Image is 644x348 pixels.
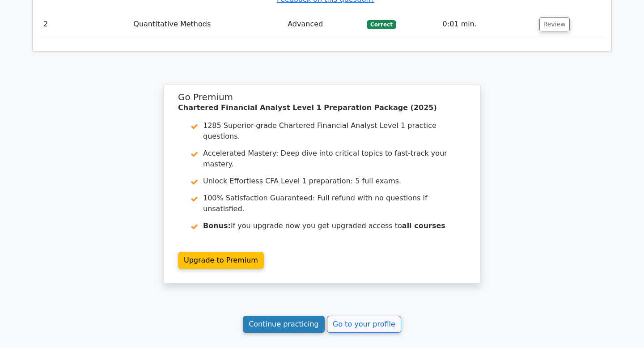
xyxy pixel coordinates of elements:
[539,17,570,31] button: Review
[284,12,363,37] td: Advanced
[178,252,264,269] a: Upgrade to Premium
[243,316,325,333] a: Continue practicing
[367,20,396,29] span: Correct
[40,12,130,37] td: 2
[439,12,536,37] td: 0:01 min.
[130,12,284,37] td: Quantitative Methods
[327,316,401,333] a: Go to your profile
